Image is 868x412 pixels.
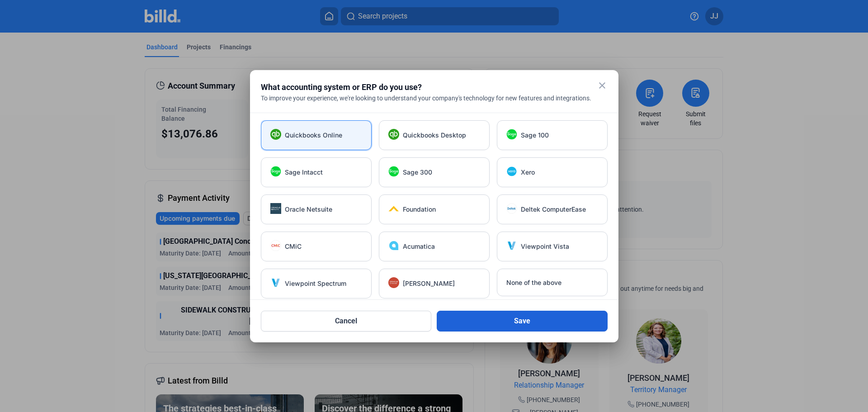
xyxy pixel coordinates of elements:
span: Deltek ComputerEase [521,205,586,214]
span: Xero [521,168,535,177]
mat-icon: close [597,80,608,91]
button: Cancel [261,311,432,331]
span: Viewpoint Vista [521,242,569,251]
div: What accounting system or ERP do you use? [261,81,585,94]
span: None of the above [506,278,561,287]
button: Save [437,311,608,331]
span: Foundation [403,205,436,214]
span: [PERSON_NAME] [403,279,455,288]
span: Viewpoint Spectrum [285,279,346,288]
span: Sage 300 [403,168,432,177]
span: Quickbooks Online [285,131,342,140]
span: Sage Intacct [285,168,323,177]
span: Acumatica [403,242,435,251]
div: To improve your experience, we're looking to understand your company's technology for new feature... [261,94,608,103]
span: Quickbooks Desktop [403,131,466,140]
span: Oracle Netsuite [285,205,332,214]
span: Sage 100 [521,131,549,140]
span: CMiC [285,242,302,251]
